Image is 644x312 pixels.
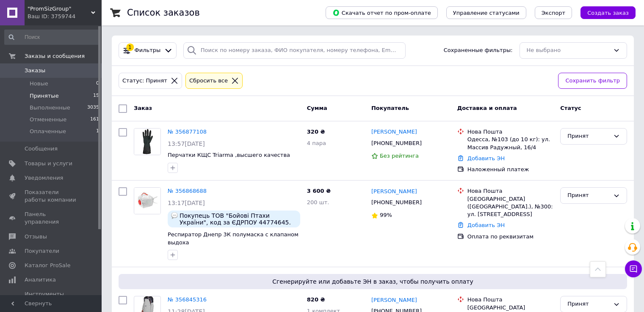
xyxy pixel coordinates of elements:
[30,128,66,135] span: Оплаченные
[453,10,520,16] span: Управление статусами
[527,46,610,55] div: Не выбрано
[371,296,417,304] a: [PERSON_NAME]
[380,153,419,159] span: Без рейтинга
[307,188,331,194] span: 3 600 ₴
[467,296,553,304] div: Нова Пошта
[25,189,78,204] span: Показатели работы компании
[467,195,553,219] div: [GEOGRAPHIC_DATA] ([GEOGRAPHIC_DATA].), №300: ул. [STREET_ADDRESS]
[168,152,290,158] a: Перчатки КЩС Triarma ,высшего качества
[567,191,610,200] div: Принят
[28,13,102,20] div: Ваш ID: 3759744
[96,128,99,135] span: 1
[467,233,553,241] div: Оплата по реквизитам
[565,77,620,85] span: Сохранить фильтр
[168,140,205,147] span: 13:57[DATE]
[467,222,505,228] a: Добавить ЭН
[25,233,47,241] span: Отзывы
[28,5,91,13] span: "PromSizGroup"
[25,174,63,182] span: Уведомления
[370,138,423,149] div: [PHONE_NUMBER]
[467,166,553,173] div: Наложенный платеж
[127,8,200,18] h1: Список заказов
[587,10,629,16] span: Создать заказ
[25,52,85,60] span: Заказы и сообщения
[560,105,581,111] span: Статус
[183,42,406,59] input: Поиск по номеру заказа, ФИО покупателя, номеру телефона, Email, номеру накладной
[168,296,207,303] a: № 356845316
[87,104,99,112] span: 3035
[25,160,72,167] span: Товары и услуги
[134,187,161,214] a: Фото товару
[467,128,553,136] div: Нова Пошта
[444,47,513,55] span: Сохраненные фильтры:
[580,6,636,19] button: Создать заказ
[467,136,553,151] div: Одесса, №103 (до 10 кг): ул. Массив Радужный, 16/4
[168,231,299,246] a: Респиратор Днепр 3К полумаска с клапаном выдоха
[134,105,152,111] span: Заказ
[30,92,59,100] span: Принятые
[332,9,431,16] span: Скачать отчет по пром-оплате
[25,145,58,153] span: Сообщения
[25,276,56,284] span: Аналитика
[168,188,207,194] a: № 356868688
[558,73,627,89] button: Сохранить фильтр
[4,30,100,45] input: Поиск
[567,132,610,141] div: Принят
[168,200,205,206] span: 13:17[DATE]
[126,44,134,51] div: 1
[25,247,59,255] span: Покупатели
[180,212,297,226] span: Покупець ТОВ "Бойові Птахи України", код за ЄДРПОУ 44774645. Прошу надіслати рахунок на пошту [EM...
[90,116,99,123] span: 161
[134,128,161,155] a: Фото товару
[457,105,517,111] span: Доставка и оплата
[25,67,45,74] span: Заказы
[307,140,326,146] span: 4 пара
[380,212,392,218] span: 99%
[567,300,610,309] div: Принят
[168,129,207,135] a: № 356877108
[171,212,178,219] img: :speech_balloon:
[370,197,423,208] div: [PHONE_NUMBER]
[25,262,70,269] span: Каталог ProSale
[307,296,325,303] span: 820 ₴
[572,9,636,16] a: Создать заказ
[30,104,70,112] span: Выполненные
[121,77,169,85] div: Статус: Принят
[25,290,78,306] span: Инструменты вебмастера и SEO
[96,80,99,88] span: 0
[371,188,417,196] a: [PERSON_NAME]
[30,80,48,88] span: Новые
[535,6,572,19] button: Экспорт
[446,6,526,19] button: Управление статусами
[326,6,438,19] button: Скачать отчет по пром-оплате
[467,155,505,161] a: Добавить ЭН
[371,128,417,136] a: [PERSON_NAME]
[30,116,66,123] span: Отмененные
[307,105,327,111] span: Сумма
[135,47,161,55] span: Фильтры
[371,105,409,111] span: Покупатель
[625,260,642,277] button: Чат с покупателем
[122,277,624,286] span: Сгенерируйте или добавьте ЭН в заказ, чтобы получить оплату
[188,77,229,85] div: Сбросить все
[307,129,325,135] span: 320 ₴
[307,199,329,205] span: 200 шт.
[542,10,565,16] span: Экспорт
[25,211,78,226] span: Панель управления
[93,92,99,100] span: 15
[134,188,160,214] img: Фото товару
[134,129,160,155] img: Фото товару
[467,187,553,195] div: Нова Пошта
